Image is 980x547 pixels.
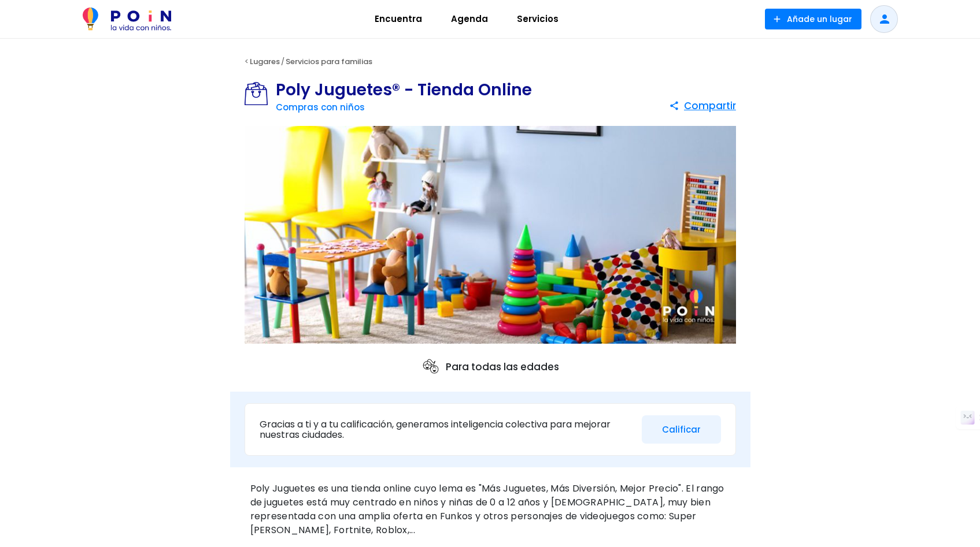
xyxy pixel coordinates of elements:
[276,82,532,98] h1: Poly Juguetes® - Tienda Online
[765,9,861,29] button: Añade un lugar
[230,53,750,70] div: < /
[360,5,437,33] a: Encuentra
[245,82,276,105] img: Compras con niños
[421,358,559,376] p: Para todas las edades
[446,10,493,28] span: Agenda
[250,482,730,537] p: Poly Juguetes es una tienda online cuyo lema es "Más Juguetes, Más Diversión, Mejor Precio". El r...
[437,5,502,33] a: Agenda
[276,101,365,113] a: Compras con niños
[642,415,721,444] button: Calificar
[512,10,564,28] span: Servicios
[286,56,372,67] a: Servicios para familias
[421,358,440,376] img: ages icon
[260,419,633,440] p: Gracias a ti y a tu calificación, generamos inteligencia colectiva para mejorar nuestras ciudades.
[250,56,280,67] a: Lugares
[669,95,736,116] button: Compartir
[245,126,736,344] img: Poly Juguetes® - Tienda Online
[369,10,427,28] span: Encuentra
[83,8,171,31] img: POiN
[502,5,573,33] a: Servicios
